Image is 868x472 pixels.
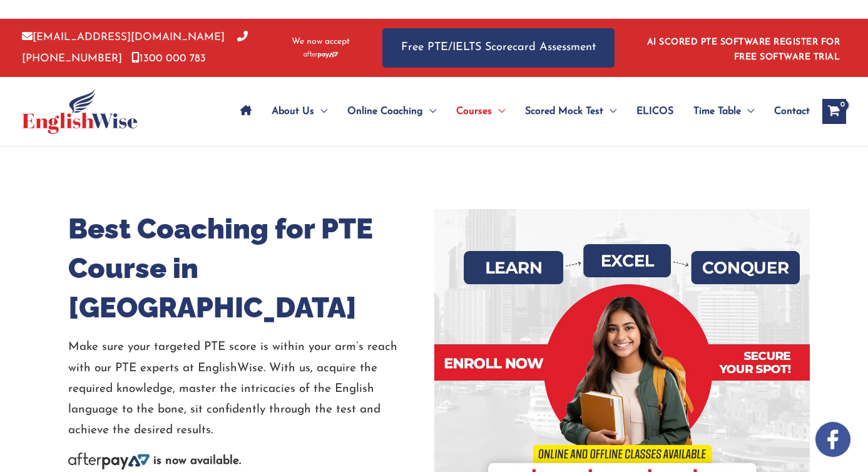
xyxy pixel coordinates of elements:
[636,90,673,133] span: ELICOS
[815,422,850,457] img: white-facebook.png
[382,28,615,68] a: Free PTE/IELTS Scorecard Assessment
[68,453,150,469] img: Afterpay-Logo
[764,90,810,133] a: Contact
[22,89,138,134] img: cropped-ew-logo
[131,53,206,64] a: 1300 000 783
[423,90,436,133] span: Menu Toggle
[22,32,248,63] a: [PHONE_NUMBER]
[153,455,241,467] b: is now available.
[683,90,764,133] a: Time TableMenu Toggle
[347,90,423,133] span: Online Coaching
[774,90,810,133] span: Contact
[626,90,683,133] a: ELICOS
[272,90,314,133] span: About Us
[603,90,616,133] span: Menu Toggle
[292,36,350,48] span: We now accept
[741,90,754,133] span: Menu Toggle
[68,209,425,327] h1: Best Coaching for PTE Course in [GEOGRAPHIC_DATA]
[492,90,505,133] span: Menu Toggle
[230,90,810,133] nav: Site Navigation: Main Menu
[22,32,225,43] a: [EMAIL_ADDRESS][DOMAIN_NAME]
[314,90,327,133] span: Menu Toggle
[456,90,492,133] span: Courses
[262,90,337,133] a: About UsMenu Toggle
[693,90,741,133] span: Time Table
[647,38,840,62] a: AI SCORED PTE SOFTWARE REGISTER FOR FREE SOFTWARE TRIAL
[304,51,338,58] img: Afterpay-Logo
[446,90,515,133] a: CoursesMenu Toggle
[337,90,446,133] a: Online CoachingMenu Toggle
[525,90,603,133] span: Scored Mock Test
[822,99,846,124] a: View Shopping Cart, empty
[68,337,425,441] p: Make sure your targeted PTE score is within your arm’s reach with our PTE experts at EnglishWise....
[515,90,626,133] a: Scored Mock TestMenu Toggle
[640,28,846,68] aside: Header Widget 1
